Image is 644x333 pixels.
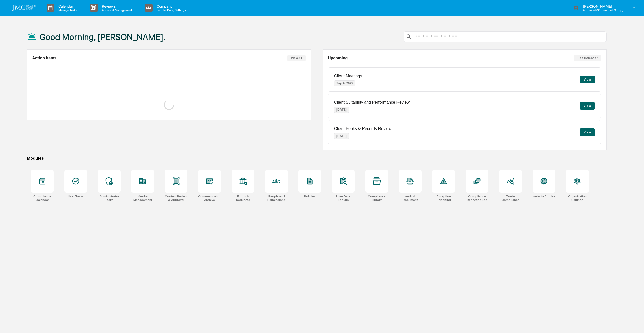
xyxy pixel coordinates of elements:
p: Company [153,4,188,8]
p: Admin • JMG Financial Group, Ltd. [579,8,626,12]
h2: Upcoming [328,56,348,60]
button: View [580,102,595,110]
div: Compliance Reporting Log [466,195,488,202]
div: Forms & Requests [232,195,254,202]
div: Modules [27,156,607,161]
h1: Good Morning, [PERSON_NAME]. [40,32,165,42]
div: Compliance Calendar [31,195,54,202]
p: Client Suitability and Performance Review [334,100,410,105]
div: Audit & Document Logs [399,195,422,202]
p: Manage Tasks [54,8,80,12]
div: Administrator Tasks [98,195,121,202]
p: [PERSON_NAME] [579,4,626,8]
button: View [580,128,595,136]
div: Website Archive [533,195,555,198]
img: logo [12,5,36,11]
p: Client Books & Records Review [334,126,391,131]
p: Approval Management [98,8,135,12]
p: Client Meetings [334,74,362,78]
div: Policies [304,195,316,198]
p: Reviews [98,4,135,8]
p: [DATE] [334,133,349,139]
div: Content Review & Approval [165,195,187,202]
p: People, Data, Settings [153,8,188,12]
p: Sep 9, 2025 [334,80,355,86]
div: Exception Reporting [432,195,455,202]
p: Calendar [54,4,80,8]
div: Vendor Management [131,195,154,202]
p: [DATE] [334,107,349,113]
div: Communications Archive [198,195,221,202]
div: User Data Lookup [332,195,355,202]
button: See Calendar [574,55,601,61]
button: View All [287,55,306,61]
h2: Action Items [32,56,56,60]
div: People and Permissions [265,195,288,202]
div: Compliance Library [365,195,388,202]
div: Trade Compliance [499,195,522,202]
div: User Tasks [68,195,84,198]
div: Organization Settings [566,195,589,202]
button: View [580,76,595,83]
